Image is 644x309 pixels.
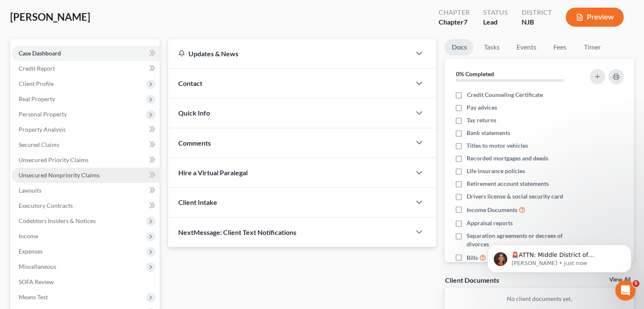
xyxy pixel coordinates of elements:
span: Credit Report [19,65,55,72]
span: Drivers license & social security card [467,192,563,201]
span: Miscellaneous [19,263,56,270]
span: SOFA Review [19,278,54,285]
span: Retirement account statements [467,179,549,188]
span: Pay advices [467,103,497,112]
a: Unsecured Nonpriority Claims [12,168,160,183]
strong: 0% Completed [456,70,494,77]
a: Lawsuits [12,183,160,198]
div: District [522,8,552,17]
span: Life insurance policies [467,167,525,175]
span: Contact [178,79,202,87]
span: Quick Info [178,109,210,117]
span: Tax returns [467,116,496,124]
span: Income [19,232,38,240]
a: Events [509,39,543,55]
a: Secured Claims [12,137,160,152]
span: Hire a Virtual Paralegal [178,168,248,177]
span: Real Property [19,95,55,102]
span: 5 [633,280,639,287]
span: Separation agreements or decrees of divorces [467,232,579,248]
span: Unsecured Nonpriority Claims [19,171,100,179]
span: [PERSON_NAME] [10,11,90,23]
span: Case Dashboard [19,50,61,57]
span: NextMessage: Client Text Notifications [178,228,296,236]
span: Means Test [19,293,48,301]
a: Credit Report [12,61,160,76]
a: Docs [445,39,473,55]
span: Bank statements [467,129,510,137]
span: Codebtors Insiders & Notices [19,217,96,224]
span: Income Documents [467,206,517,214]
span: Titles to motor vehicles [467,141,528,150]
span: Lawsuits [19,187,41,194]
span: Executory Contracts [19,202,73,209]
span: Credit Counseling Certificate [467,91,542,99]
div: Updates & News [178,49,401,58]
a: Unsecured Priority Claims [12,152,160,168]
span: Personal Property [19,110,67,118]
div: NJB [522,17,552,27]
div: Lead [483,17,508,27]
div: Status [483,8,508,17]
a: Executory Contracts [12,198,160,213]
span: Secured Claims [19,141,59,148]
span: Expenses [19,248,43,255]
a: Timer [577,39,607,55]
span: Unsecured Priority Claims [19,156,88,163]
a: SOFA Review [12,274,160,290]
span: Comments [178,139,211,147]
div: Chapter [439,8,470,17]
div: Chapter [439,17,470,27]
div: Client Documents [445,276,499,284]
a: Case Dashboard [12,46,160,61]
a: Tasks [477,39,506,55]
span: Client Intake [178,198,217,206]
a: Property Analysis [12,122,160,137]
span: Client Profile [19,80,54,87]
p: No client documents yet. [451,295,627,303]
span: Bills [467,254,478,262]
span: Appraisal reports [467,219,513,227]
iframe: Intercom live chat [615,280,636,301]
iframe: Intercom notifications message [475,227,644,286]
span: Property Analysis [19,126,66,133]
span: Recorded mortgages and deeds [467,154,548,163]
span: 7 [464,18,467,26]
a: Fees [546,39,573,55]
button: Preview [566,8,624,27]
